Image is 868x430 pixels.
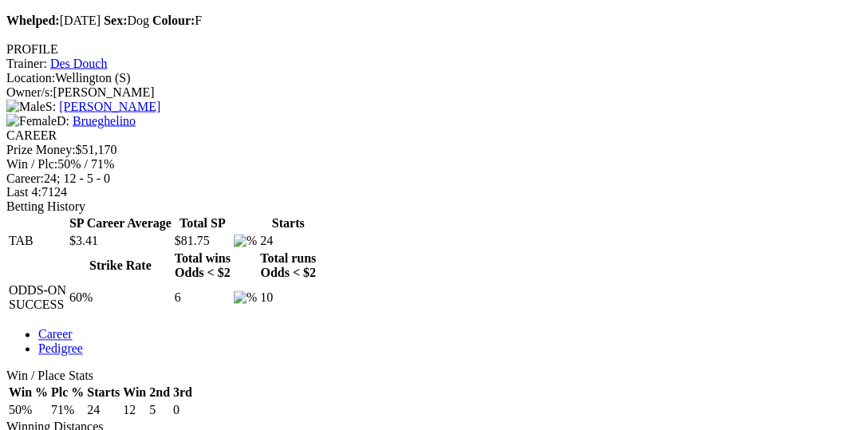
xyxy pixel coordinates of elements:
[86,403,120,419] td: 24
[174,234,231,250] td: $81.75
[6,42,862,57] div: PROFILE
[6,57,47,70] span: Trainer:
[6,200,862,215] div: Betting History
[50,57,108,70] a: Des Douch
[148,403,171,419] td: 5
[6,114,57,128] img: Female
[122,403,147,419] td: 12
[69,283,172,314] td: 60%
[259,234,317,250] td: 24
[6,100,56,113] span: S:
[234,291,257,306] img: %
[6,71,862,85] div: Wellington (S)
[38,328,73,341] a: Career
[50,403,85,419] td: 71%
[59,100,160,113] a: [PERSON_NAME]
[174,216,231,232] th: Total SP
[6,143,76,156] span: Prize Money:
[152,14,195,27] b: Colour:
[174,283,231,314] td: 6
[6,186,862,200] div: 7124
[259,283,317,314] td: 10
[6,114,69,128] span: D:
[6,71,55,85] span: Location:
[6,186,41,199] span: Last 4:
[50,385,85,401] th: Plc %
[69,234,172,250] td: $3.41
[259,251,317,282] th: Total runs Odds < $2
[6,14,101,27] span: [DATE]
[6,172,862,186] div: 24; 12 - 5 - 0
[6,85,53,99] span: Owner/s:
[8,403,49,419] td: 50%
[6,85,862,100] div: [PERSON_NAME]
[259,216,317,232] th: Starts
[152,14,202,27] span: F
[234,235,257,249] img: %
[174,251,231,282] th: Total wins Odds < $2
[6,172,44,185] span: Career:
[6,157,57,171] span: Win / Plc:
[8,385,49,401] th: Win %
[69,251,172,282] th: Strike Rate
[6,369,862,384] div: Win / Place Stats
[104,14,149,27] span: Dog
[69,216,172,232] th: SP Career Average
[6,143,862,157] div: $51,170
[86,385,120,401] th: Starts
[73,114,136,128] a: Brueghelino
[8,234,67,250] td: TAB
[8,283,67,314] td: ODDS-ON SUCCESS
[172,403,193,419] td: 0
[6,100,45,114] img: Male
[6,14,60,27] b: Whelped:
[122,385,147,401] th: Win
[104,14,127,27] b: Sex:
[6,128,862,143] div: CAREER
[6,157,862,172] div: 50% / 71%
[148,385,171,401] th: 2nd
[172,385,193,401] th: 3rd
[38,342,83,356] a: Pedigree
